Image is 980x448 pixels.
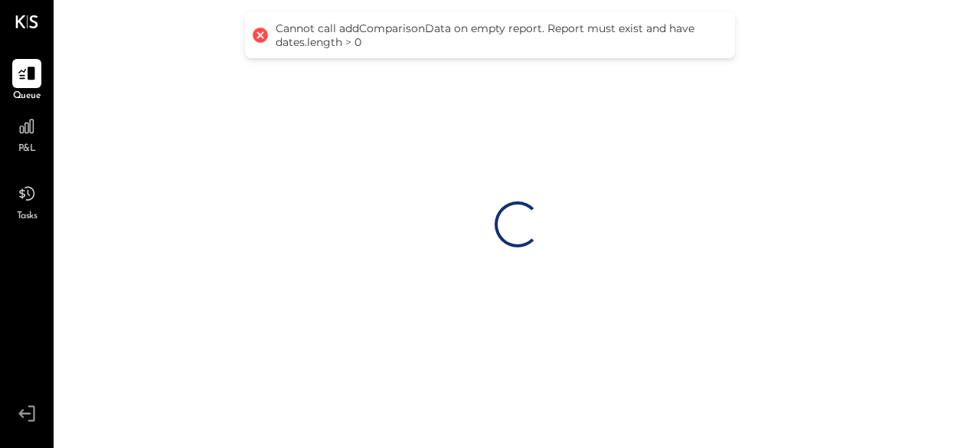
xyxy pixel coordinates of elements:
div: Cannot call addComparisonData on empty report. Report must exist and have dates.length > 0 [276,21,720,49]
a: P&L [1,112,53,156]
span: P&L [18,142,36,156]
span: Queue [13,90,41,103]
span: Tasks [17,210,38,224]
a: Queue [1,59,53,103]
a: Tasks [1,179,53,224]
